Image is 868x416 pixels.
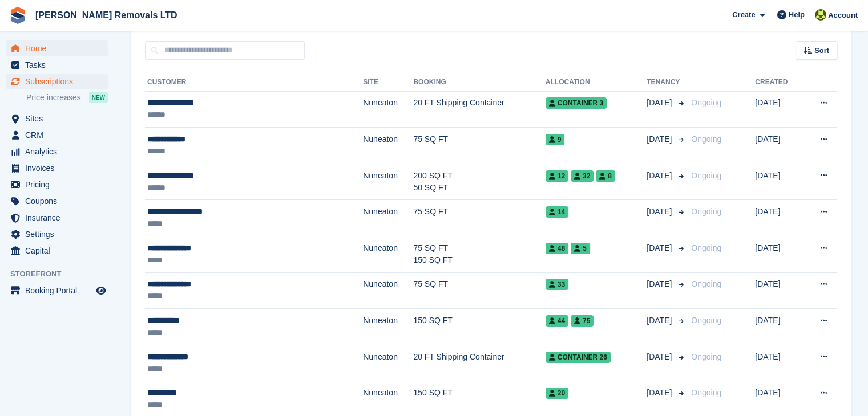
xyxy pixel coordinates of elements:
[6,127,108,143] a: menu
[363,309,413,345] td: Nuneaton
[647,170,674,182] span: [DATE]
[363,272,413,309] td: Nuneaton
[413,272,545,309] td: 75 SQ FT
[31,6,182,25] a: [PERSON_NAME] Removals LTD
[815,9,826,21] img: Sean Glenn
[691,243,721,252] span: Ongoing
[413,236,545,273] td: 75 SQ FT 150 SQ FT
[6,40,108,56] a: menu
[647,387,674,399] span: [DATE]
[546,134,565,145] span: 9
[647,206,674,218] span: [DATE]
[755,164,802,200] td: [DATE]
[755,91,802,128] td: [DATE]
[647,97,674,109] span: [DATE]
[691,98,721,107] span: Ongoing
[546,279,568,290] span: 33
[94,284,108,297] a: Preview store
[647,278,674,290] span: [DATE]
[755,236,802,273] td: [DATE]
[6,160,108,176] a: menu
[647,133,674,145] span: [DATE]
[546,352,611,363] span: Container 26
[363,74,413,92] th: Site
[363,236,413,273] td: Nuneaton
[546,170,568,182] span: 12
[25,243,94,259] span: Capital
[363,200,413,236] td: Nuneaton
[26,91,108,104] a: Price increases NEW
[25,210,94,226] span: Insurance
[546,388,568,399] span: 20
[6,57,108,73] a: menu
[6,283,108,299] a: menu
[25,57,94,73] span: Tasks
[571,170,594,182] span: 32
[413,91,545,128] td: 20 FT Shipping Container
[6,177,108,193] a: menu
[546,206,568,218] span: 14
[25,160,94,176] span: Invoices
[25,144,94,160] span: Analytics
[6,193,108,209] a: menu
[25,283,94,299] span: Booking Portal
[413,309,545,345] td: 150 SQ FT
[755,200,802,236] td: [DATE]
[571,243,590,254] span: 5
[6,74,108,89] a: menu
[691,207,721,216] span: Ongoing
[596,170,615,182] span: 8
[26,92,81,103] span: Price increases
[546,315,568,327] span: 44
[363,128,413,164] td: Nuneaton
[25,177,94,193] span: Pricing
[755,309,802,345] td: [DATE]
[571,315,594,327] span: 75
[9,7,26,24] img: stora-icon-8386f47178a22dfd0bd8f6a31ec36ba5ce8667c1dd55bd0f319d3a0aa187defe.svg
[89,92,108,103] div: NEW
[732,9,755,21] span: Create
[6,243,108,259] a: menu
[10,268,114,280] span: Storefront
[691,134,721,144] span: Ongoing
[6,144,108,160] a: menu
[755,345,802,381] td: [DATE]
[691,279,721,288] span: Ongoing
[6,226,108,242] a: menu
[647,74,687,92] th: Tenancy
[691,388,721,397] span: Ongoing
[789,9,805,21] span: Help
[363,345,413,381] td: Nuneaton
[546,74,647,92] th: Allocation
[755,128,802,164] td: [DATE]
[691,171,721,180] span: Ongoing
[691,316,721,325] span: Ongoing
[647,242,674,254] span: [DATE]
[413,164,545,200] td: 200 SQ FT 50 SQ FT
[546,243,568,254] span: 48
[363,91,413,128] td: Nuneaton
[413,200,545,236] td: 75 SQ FT
[413,345,545,381] td: 20 FT Shipping Container
[25,193,94,209] span: Coupons
[6,210,108,226] a: menu
[413,128,545,164] td: 75 SQ FT
[755,74,802,92] th: Created
[363,164,413,200] td: Nuneaton
[755,272,802,309] td: [DATE]
[145,74,363,92] th: Customer
[25,111,94,127] span: Sites
[6,111,108,127] a: menu
[647,351,674,363] span: [DATE]
[814,45,829,56] span: Sort
[25,40,94,56] span: Home
[25,74,94,89] span: Subscriptions
[25,226,94,242] span: Settings
[691,352,721,361] span: Ongoing
[546,97,607,109] span: Container 3
[647,315,674,327] span: [DATE]
[413,74,545,92] th: Booking
[828,10,858,21] span: Account
[25,127,94,143] span: CRM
